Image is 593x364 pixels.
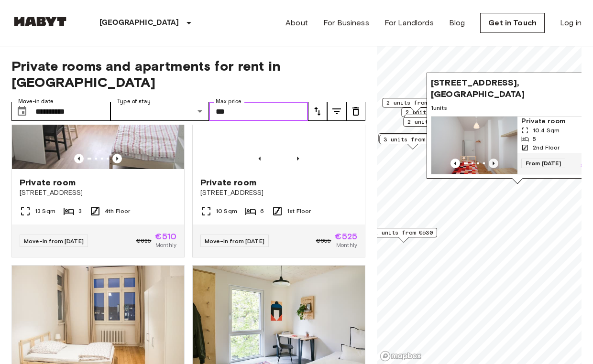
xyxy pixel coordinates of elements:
span: 1st Floor [287,207,311,215]
a: Marketing picture of unit DE-01-064-01MPrevious imagePrevious imagePrivate room[STREET_ADDRESS]10... [192,54,365,257]
button: Previous image [450,159,460,168]
span: 1 units from €530 [374,228,433,237]
span: 10 Sqm [216,207,237,215]
button: Previous image [293,154,303,163]
span: [STREET_ADDRESS] [200,188,357,198]
button: tune [327,102,346,121]
div: Map marker [382,98,449,113]
button: Previous image [489,159,498,168]
a: Marketing picture of unit DE-01-135-01MPrevious imagePrevious imagePrivate room[STREET_ADDRESS]13... [11,54,185,257]
label: Move-in date [18,97,54,106]
span: €525 [335,232,357,241]
button: tune [308,102,327,121]
span: Move-in from [DATE] [24,237,84,245]
div: Map marker [403,117,470,132]
div: Map marker [401,107,468,122]
a: Mapbox logo [380,351,422,362]
img: Marketing picture of unit DE-01-200-04M [431,117,517,174]
label: Max price [216,97,242,106]
span: [STREET_ADDRESS] [20,188,176,198]
a: For Business [323,17,369,29]
span: 2nd Floor [533,143,560,152]
button: Previous image [255,154,264,163]
button: Previous image [74,154,84,163]
span: €510 [155,232,176,241]
span: 3 units from €540 [384,135,442,144]
a: Log in [560,17,582,29]
span: [STREET_ADDRESS], [GEOGRAPHIC_DATA] [431,77,585,100]
span: 2 units from €525 [407,118,466,126]
div: Map marker [404,115,471,129]
div: Map marker [378,133,445,148]
span: From [DATE] [521,159,565,168]
span: 2 units from €480 [383,134,441,142]
button: Previous image [112,154,122,163]
span: 2 units from €550 [386,98,445,107]
div: Map marker [370,228,437,243]
span: Move-in from [DATE] [205,237,264,245]
span: 13 Sqm [35,207,55,215]
a: For Landlords [384,17,434,29]
p: [GEOGRAPHIC_DATA] [99,17,179,29]
a: Get in Touch [480,13,545,33]
div: Map marker [379,135,446,150]
button: Choose date, selected date is 1 Sep 2025 [12,102,32,121]
span: 5 [533,135,536,143]
span: 10.4 Sqm [533,126,560,135]
span: 4th Floor [105,207,130,215]
img: Habyt [11,17,69,26]
button: tune [346,102,365,121]
a: About [286,17,308,29]
span: Private room [20,177,76,188]
span: Private rooms and apartments for rent in [GEOGRAPHIC_DATA] [11,58,365,90]
span: 6 [260,207,264,215]
a: Blog [449,17,465,29]
span: €635 [136,236,152,245]
span: €655 [316,236,331,245]
span: 3 [78,207,82,215]
span: Monthly [336,241,357,249]
span: 1 units from €525 [408,115,467,124]
span: Monthly [155,241,176,249]
span: Private room [200,177,256,188]
label: Type of stay [117,97,151,106]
